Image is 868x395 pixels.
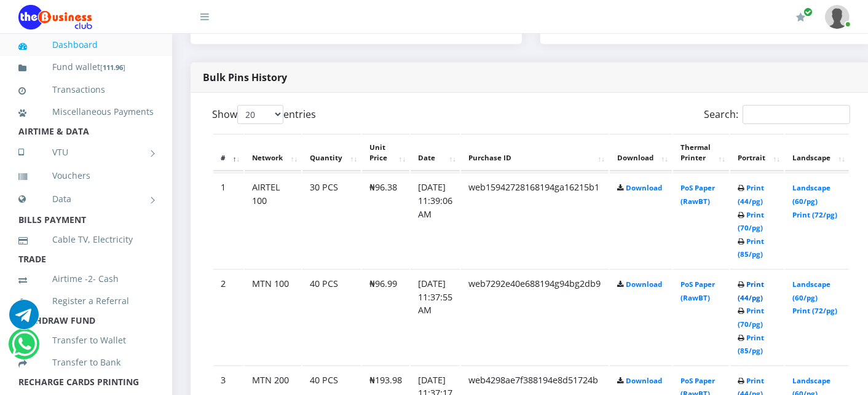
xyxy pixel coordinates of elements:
td: ₦96.99 [362,269,409,364]
th: Portrait: activate to sort column ascending [730,134,784,172]
td: web7292e40e688194g94bg2db9 [461,269,609,364]
a: Print (70/pg) [738,210,764,233]
b: 111.96 [103,63,123,72]
a: Print (44/pg) [738,280,764,302]
a: Print (44/pg) [738,183,764,206]
th: #: activate to sort column descending [213,134,243,172]
select: Showentries [237,105,283,124]
td: AIRTEL 100 [245,173,301,268]
a: Dashboard [18,31,154,59]
a: Landscape (60/pg) [792,183,831,206]
a: Airtime -2- Cash [18,265,154,293]
td: 30 PCS [302,173,361,268]
a: Download [626,376,662,385]
label: Show entries [212,105,316,124]
td: 2 [213,269,243,364]
td: 40 PCS [302,269,361,364]
a: Transfer to Bank [18,348,154,377]
th: Purchase ID: activate to sort column ascending [461,134,609,172]
th: Download: activate to sort column ascending [610,134,672,172]
img: User [825,5,850,29]
a: Chat for support [12,338,37,359]
a: Print (72/pg) [792,210,837,219]
th: Date: activate to sort column ascending [411,134,460,172]
a: Transactions [18,76,154,104]
a: Register a Referral [18,287,154,315]
td: [DATE] 11:39:06 AM [411,173,460,268]
a: PoS Paper (RawBT) [681,280,715,302]
input: Search: [743,105,850,124]
a: Print (85/pg) [738,333,764,356]
a: Fund wallet[111.96] [18,53,154,82]
a: Vouchers [18,162,154,190]
a: Print (72/pg) [792,306,837,315]
th: Network: activate to sort column ascending [245,134,301,172]
th: Quantity: activate to sort column ascending [302,134,361,172]
a: Data [18,184,154,214]
a: Download [626,183,662,192]
a: Print (85/pg) [738,237,764,259]
a: Miscellaneous Payments [18,98,154,126]
td: ₦96.38 [362,173,409,268]
a: VTU [18,137,154,168]
img: Logo [18,5,92,29]
span: Renew/Upgrade Subscription [803,7,813,17]
th: Unit Price: activate to sort column ascending [362,134,409,172]
a: Download [626,280,662,289]
a: Print (70/pg) [738,306,764,329]
a: Chat for support [9,309,39,329]
th: Thermal Printer: activate to sort column ascending [673,134,729,172]
td: MTN 100 [245,269,301,364]
label: Search: [704,105,850,124]
small: [ ] [100,63,125,72]
th: Landscape: activate to sort column ascending [785,134,849,172]
td: [DATE] 11:37:55 AM [411,269,460,364]
strong: Bulk Pins History [203,71,287,84]
a: Transfer to Wallet [18,326,154,354]
td: web15942728168194ga16215b1 [461,173,609,268]
a: PoS Paper (RawBT) [681,183,715,206]
i: Renew/Upgrade Subscription [796,12,805,22]
td: 1 [213,173,243,268]
a: Landscape (60/pg) [792,280,831,302]
a: Cable TV, Electricity [18,225,154,254]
